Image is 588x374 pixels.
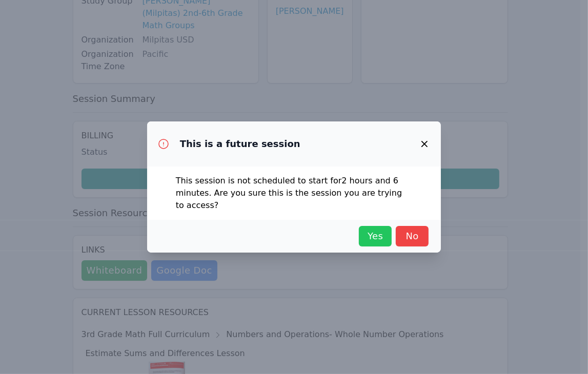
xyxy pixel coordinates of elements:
h3: This is a future session [180,138,300,150]
button: Yes [359,226,392,246]
button: No [396,226,429,246]
span: Yes [364,229,387,243]
p: This session is not scheduled to start for 2 hours and 6 minutes . Are you sure this is the sessi... [176,175,413,212]
span: No [401,229,423,243]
